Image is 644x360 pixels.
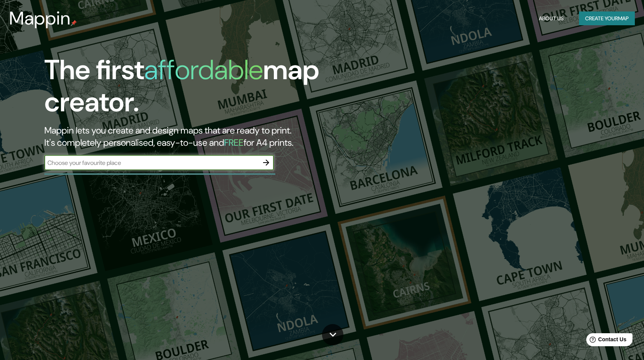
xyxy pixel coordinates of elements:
h3: Mappin [9,8,71,29]
button: Create yourmap [579,11,635,26]
iframe: Help widget launcher [576,330,636,352]
img: mappin-pin [71,20,77,26]
h1: affordable [144,52,263,88]
input: Choose your favourite place [44,158,259,167]
h1: The first map creator. [44,54,366,124]
button: About Us [536,11,567,26]
h2: Mappin lets you create and design maps that are ready to print. It's completely personalised, eas... [44,124,366,149]
h5: FREE [224,137,244,148]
